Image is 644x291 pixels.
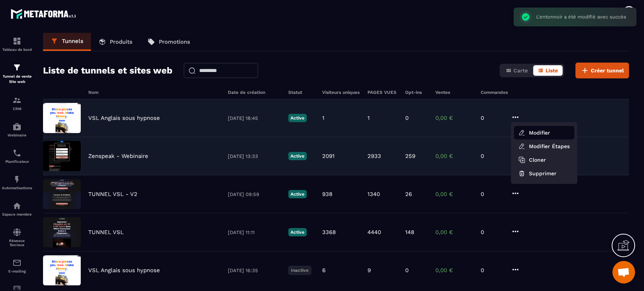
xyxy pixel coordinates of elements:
p: 1340 [367,191,380,198]
p: Webinaire [2,133,32,137]
p: Espace membre [2,212,32,216]
p: 0 [481,115,503,121]
img: image [43,179,81,209]
a: automationsautomationsEspace membre [2,196,32,222]
a: social-networksocial-networkRéseaux Sociaux [2,222,32,253]
a: formationformationTableau de bord [2,31,32,57]
p: 0 [481,229,503,236]
p: [DATE] 09:59 [228,191,281,197]
img: formation [12,37,22,46]
h6: Ventes [435,90,473,95]
p: 0,00 € [435,229,473,236]
a: schedulerschedulerPlanificateur [2,143,32,169]
p: Tunnels [62,38,83,44]
p: Planificateur [2,159,32,164]
p: 0 [481,267,503,274]
p: 4440 [367,229,381,236]
p: CRM [2,107,32,111]
img: scheduler [12,149,22,158]
h6: Date de création [228,90,281,95]
p: 9 [367,267,371,274]
a: Produits [91,33,140,51]
p: 0,00 € [435,267,473,274]
p: Active [288,114,307,122]
h6: Nom [88,90,220,95]
a: automationsautomationsWebinaire [2,116,32,143]
h6: Commandes [481,90,508,95]
p: 2933 [367,153,381,159]
p: [DATE] 11:11 [228,230,281,235]
p: [DATE] 18:45 [228,115,281,121]
p: 3368 [322,229,336,236]
p: [DATE] 13:33 [228,153,281,159]
button: Liste [533,65,563,76]
p: VSL Anglais sous hypnose [88,115,160,121]
p: 259 [405,153,415,159]
a: automationsautomationsAutomatisations [2,169,32,196]
p: Tableau de bord [2,47,32,52]
p: 6 [322,267,326,274]
button: Cloner [514,153,550,167]
button: Modifier [514,126,574,139]
p: Produits [110,38,132,45]
img: automations [12,122,22,131]
img: automations [12,175,22,184]
p: Active [288,152,307,160]
img: automations [12,201,22,210]
p: 2091 [322,153,335,159]
p: 1 [367,115,370,121]
a: emailemailE-mailing [2,253,32,279]
a: Promotions [140,33,198,51]
p: Active [288,190,307,198]
p: 938 [322,191,332,198]
img: logo [11,7,78,21]
img: social-network [12,228,22,237]
button: Carte [501,65,532,76]
img: image [43,255,81,285]
p: Inactive [288,266,311,275]
img: email [12,258,22,267]
a: Modifier Étapes [514,139,574,153]
p: VSL Anglais sous hypnose [88,267,160,274]
p: Zenspeak - Webinaire [88,153,148,159]
p: 0,00 € [435,191,473,198]
button: Créer tunnel [575,63,629,78]
p: 0 [481,153,503,159]
p: [DATE] 16:35 [228,268,281,273]
span: Créer tunnel [591,67,624,74]
a: formationformationCRM [2,90,32,116]
img: image [43,217,81,247]
p: 148 [405,229,414,236]
div: Ouvrir le chat [612,261,635,283]
p: Active [288,228,307,236]
p: 0 [405,115,409,121]
p: 26 [405,191,412,198]
h2: Liste de tunnels et sites web [43,63,172,78]
a: Tunnels [43,33,91,51]
img: formation [12,96,22,105]
a: formationformationTunnel de vente Site web [2,57,32,90]
p: 0,00 € [435,115,473,121]
p: 1 [322,115,324,121]
h6: PAGES VUES [367,90,398,95]
p: TUNNEL VSL - V2 [88,191,137,198]
button: Supprimer [514,167,574,180]
span: Carte [513,67,528,74]
p: 0 [405,267,409,274]
span: Liste [546,67,558,74]
p: Automatisations [2,186,32,190]
p: 0 [481,191,503,198]
p: E-mailing [2,269,32,273]
p: 0,00 € [435,153,473,159]
img: image [43,103,81,133]
h6: Statut [288,90,315,95]
img: formation [12,63,22,72]
p: Tunnel de vente Site web [2,74,32,84]
p: Réseaux Sociaux [2,239,32,247]
h6: Opt-ins [405,90,428,95]
p: Promotions [159,38,190,45]
p: TUNNEL VSL [88,229,124,236]
h6: Visiteurs uniques [322,90,360,95]
img: image [43,141,81,171]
